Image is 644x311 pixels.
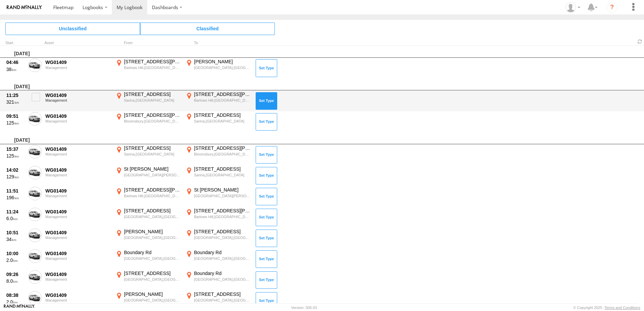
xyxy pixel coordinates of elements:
[124,208,181,214] div: [STREET_ADDRESS]
[115,41,182,45] div: From
[5,23,140,35] span: Click to view Unclassified Trips
[124,173,181,177] div: [GEOGRAPHIC_DATA][PERSON_NAME],[GEOGRAPHIC_DATA]
[124,298,181,303] div: [GEOGRAPHIC_DATA],[GEOGRAPHIC_DATA]
[256,113,277,131] button: Click to Set
[7,5,42,10] img: rand-logo.svg
[256,250,277,268] button: Click to Set
[115,112,182,132] label: Click to View Event Location
[194,208,251,214] div: [STREET_ADDRESS][PERSON_NAME]
[256,271,277,289] button: Click to Set
[194,249,251,255] div: Boundary Rd
[45,292,111,298] div: WG01409
[45,59,111,65] div: WG01409
[45,215,111,219] div: Management
[124,256,181,261] div: [GEOGRAPHIC_DATA],[GEOGRAPHIC_DATA]
[194,59,251,65] div: [PERSON_NAME]
[194,277,251,282] div: [GEOGRAPHIC_DATA],[GEOGRAPHIC_DATA]
[5,41,26,45] div: Click to Sort
[291,306,317,310] div: Version: 305.03
[194,145,251,151] div: [STREET_ADDRESS][PERSON_NAME]
[124,145,181,151] div: [STREET_ADDRESS]
[6,292,25,298] div: 08:38
[194,194,251,198] div: [GEOGRAPHIC_DATA][PERSON_NAME],[GEOGRAPHIC_DATA]
[185,91,252,111] label: Click to View Event Location
[605,306,640,310] a: Terms and Conditions
[6,92,25,98] div: 11:25
[124,119,181,124] div: Bloomsbury,[GEOGRAPHIC_DATA]
[194,291,251,297] div: [STREET_ADDRESS]
[6,271,25,277] div: 09:26
[45,230,111,236] div: WG01409
[194,256,251,261] div: [GEOGRAPHIC_DATA],[GEOGRAPHIC_DATA]
[194,119,251,124] div: Sarina,[GEOGRAPHIC_DATA]
[45,167,111,173] div: WG01409
[185,270,252,290] label: Click to View Event Location
[185,229,252,248] label: Click to View Event Location
[6,59,25,65] div: 04:46
[115,291,182,311] label: Click to View Event Location
[45,113,111,119] div: WG01409
[194,166,251,172] div: [STREET_ADDRESS]
[185,208,252,227] label: Click to View Event Location
[45,277,111,281] div: Management
[45,188,111,194] div: WG01409
[45,256,111,261] div: Management
[6,236,25,242] div: 34
[185,145,252,165] label: Click to View Event Location
[563,2,583,12] div: Craig Lipsey
[6,167,25,173] div: 14:02
[124,277,181,282] div: [GEOGRAPHIC_DATA],[GEOGRAPHIC_DATA]
[124,91,181,97] div: [STREET_ADDRESS]
[45,119,111,123] div: Management
[256,292,277,310] button: Click to Set
[6,99,25,105] div: 321
[44,41,112,45] div: Asset
[124,214,181,219] div: [GEOGRAPHIC_DATA],[GEOGRAPHIC_DATA]
[124,229,181,235] div: [PERSON_NAME]
[6,299,25,305] div: 2.0
[124,152,181,157] div: Sarina,[GEOGRAPHIC_DATA]
[45,146,111,152] div: WG01409
[185,59,252,78] label: Click to View Event Location
[6,188,25,194] div: 11:51
[256,209,277,226] button: Click to Set
[185,291,252,311] label: Click to View Event Location
[45,271,111,277] div: WG01409
[45,98,111,102] div: Management
[6,66,25,72] div: 38
[6,250,25,256] div: 10:00
[124,65,181,70] div: Barlows Hill,[GEOGRAPHIC_DATA]
[256,92,277,110] button: Click to Set
[185,166,252,185] label: Click to View Event Location
[194,112,251,118] div: [STREET_ADDRESS]
[115,59,182,78] label: Click to View Event Location
[185,249,252,269] label: Click to View Event Location
[115,145,182,165] label: Click to View Event Location
[115,249,182,269] label: Click to View Event Location
[256,230,277,247] button: Click to Set
[194,173,251,177] div: Sarina,[GEOGRAPHIC_DATA]
[256,167,277,184] button: Click to Set
[124,166,181,172] div: St [PERSON_NAME]
[6,195,25,201] div: 196
[573,306,640,310] div: © Copyright 2025 -
[45,209,111,215] div: WG01409
[194,229,251,235] div: [STREET_ADDRESS]
[4,304,35,311] a: Visit our Website
[45,236,111,240] div: Management
[124,291,181,297] div: [PERSON_NAME]
[45,152,111,156] div: Management
[115,270,182,290] label: Click to View Event Location
[6,230,25,236] div: 10:51
[45,250,111,256] div: WG01409
[115,208,182,227] label: Click to View Event Location
[45,298,111,302] div: Management
[124,98,181,103] div: Sarina,[GEOGRAPHIC_DATA]
[256,59,277,77] button: Click to Set
[185,41,252,45] div: To
[6,215,25,221] div: 6.0
[124,112,181,118] div: [STREET_ADDRESS][PERSON_NAME]
[185,112,252,132] label: Click to View Event Location
[6,278,25,284] div: 8.0
[256,188,277,205] button: Click to Set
